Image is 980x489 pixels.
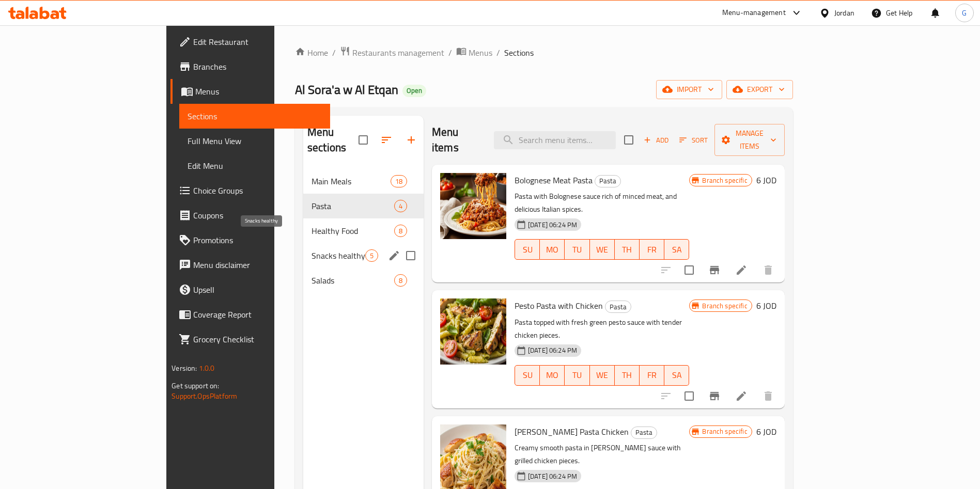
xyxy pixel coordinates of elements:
a: Edit menu item [735,264,748,276]
span: SA [668,242,685,257]
li: / [496,46,500,59]
span: Upsell [193,283,322,296]
p: Pasta topped with fresh green pesto sauce with tender chicken pieces. [515,316,689,342]
span: Grocery Checklist [193,333,322,345]
button: SA [664,239,689,260]
div: Open [402,85,426,97]
span: export [735,83,785,96]
a: Menu disclaimer [170,253,330,277]
a: Full Menu View [179,129,330,153]
span: MO [544,242,561,257]
button: TU [565,365,589,386]
span: TH [619,242,635,257]
span: Main Meals [312,175,391,187]
button: TH [615,239,640,260]
span: Branch specific [698,427,751,436]
div: Jordan [834,7,854,19]
button: Add section [399,128,424,152]
span: 5 [366,251,378,261]
button: edit [386,248,402,263]
button: FR [640,239,664,260]
span: SU [519,368,536,383]
button: MO [540,365,565,386]
div: Healthy Food [312,225,394,237]
span: [DATE] 06:24 PM [524,345,581,355]
h2: Menu items [432,124,481,155]
span: 8 [395,276,407,286]
input: search [494,131,616,149]
li: / [448,46,452,59]
span: Add item [640,132,673,148]
a: Edit menu item [735,390,748,402]
span: Select section [618,129,640,151]
a: Upsell [170,277,330,302]
span: Full Menu View [188,135,322,147]
button: TU [565,239,589,260]
h6: 6 JOD [756,424,776,439]
span: FR [644,242,660,257]
span: Al Sora'a w Al Etqan [295,78,398,101]
span: Snacks healthy [312,249,365,262]
button: delete [756,384,781,408]
button: SU [515,239,540,260]
a: Sections [179,104,330,129]
h6: 6 JOD [756,298,776,313]
span: Version: [172,361,197,375]
button: SA [664,365,689,386]
li: / [332,46,336,59]
button: import [656,80,722,99]
span: TU [569,368,585,383]
div: items [394,225,407,237]
a: Menus [170,79,330,104]
span: 8 [395,226,407,236]
span: Open [402,86,426,95]
span: Sort items [673,132,714,148]
span: Branch specific [698,301,751,311]
a: Edit Restaurant [170,29,330,54]
span: Sections [188,110,322,122]
span: Select to update [678,385,700,407]
button: FR [640,365,664,386]
span: [DATE] 06:24 PM [524,220,581,230]
button: Branch-specific-item [702,384,727,408]
span: [PERSON_NAME] Pasta Chicken [515,424,629,439]
div: items [394,200,407,212]
span: G [962,7,967,19]
span: Add [642,134,670,146]
span: Bolognese Meat Pasta [515,172,593,188]
span: Sections [504,46,534,59]
a: Grocery Checklist [170,327,330,352]
div: Pasta [595,175,621,187]
span: Edit Restaurant [193,36,322,48]
span: SU [519,242,536,257]
button: SU [515,365,540,386]
span: TH [619,368,635,383]
span: Pesto Pasta with Chicken [515,298,603,313]
button: export [726,80,793,99]
span: Coverage Report [193,308,322,321]
span: FR [644,368,660,383]
div: Healthy Food8 [303,218,424,243]
span: Pasta [595,175,620,187]
button: Add [640,132,673,148]
a: Branches [170,54,330,79]
span: Sort [679,134,708,146]
span: TU [569,242,585,257]
span: Menu disclaimer [193,259,322,271]
span: WE [594,242,611,257]
span: Menus [195,85,322,98]
a: Coupons [170,203,330,228]
button: WE [590,365,615,386]
div: Salads8 [303,268,424,293]
a: Choice Groups [170,178,330,203]
div: Pasta [312,200,394,212]
span: MO [544,368,561,383]
span: Salads [312,274,394,287]
a: Edit Menu [179,153,330,178]
span: 1.0.0 [199,361,215,375]
div: Menu-management [722,7,786,19]
div: items [391,175,407,187]
span: Sort sections [374,128,399,152]
span: Select all sections [352,129,374,151]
